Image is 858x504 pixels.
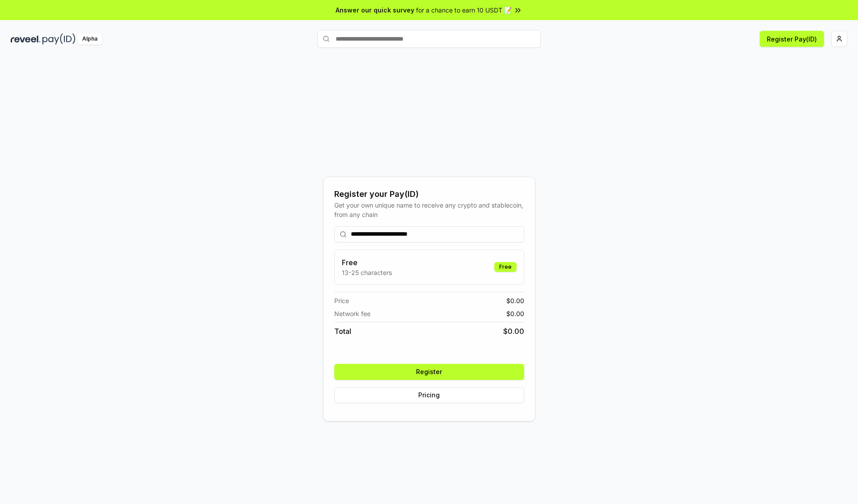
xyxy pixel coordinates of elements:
[334,387,524,403] button: Pricing
[334,188,524,200] div: Register your Pay(ID)
[334,296,349,305] span: Price
[494,262,517,272] div: Free
[77,33,102,45] div: Alpha
[342,268,392,277] p: 13-25 characters
[760,31,824,47] button: Register Pay(ID)
[334,309,370,318] span: Network fee
[334,326,351,337] span: Total
[11,33,41,45] img: reveel_dark
[506,309,524,318] span: $ 0.00
[336,5,414,15] span: Answer our quick survey
[334,364,524,380] button: Register
[506,296,524,305] span: $ 0.00
[334,200,524,219] div: Get your own unique name to receive any crypto and stablecoin, from any chain
[503,326,524,337] span: $ 0.00
[416,5,512,15] span: for a chance to earn 10 USDT 📝
[342,257,392,268] h3: Free
[42,33,76,45] img: pay_id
